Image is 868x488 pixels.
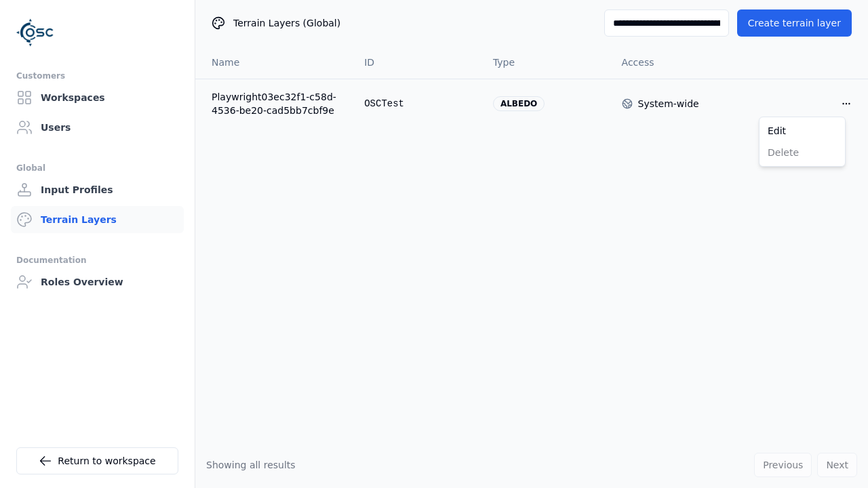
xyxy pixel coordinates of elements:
span: Showing all results [206,460,296,470]
a: Edit [762,120,842,142]
div: OSCTest [364,97,471,110]
a: Return to workspace [16,447,178,474]
th: Access [611,46,740,79]
span: Terrain Layers (Global) [233,16,340,30]
th: Type [482,46,611,79]
th: ID [353,46,482,79]
div: albedo [493,96,545,111]
div: Customers [16,68,178,84]
div: Documentation [16,252,178,268]
a: Users [11,114,184,141]
a: Workspaces [11,84,184,111]
div: System-wide [638,97,699,110]
div: Playwright03ec32f1-c58d-4536-be20-cad5bb7cbf9e [212,90,342,117]
a: Input Profiles [11,176,184,203]
img: Logo [16,14,54,52]
button: Create terrain layer [737,9,852,37]
a: Roles Overview [11,268,184,296]
div: Global [16,160,178,176]
th: Name [195,46,353,79]
a: Terrain Layers [11,206,184,233]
